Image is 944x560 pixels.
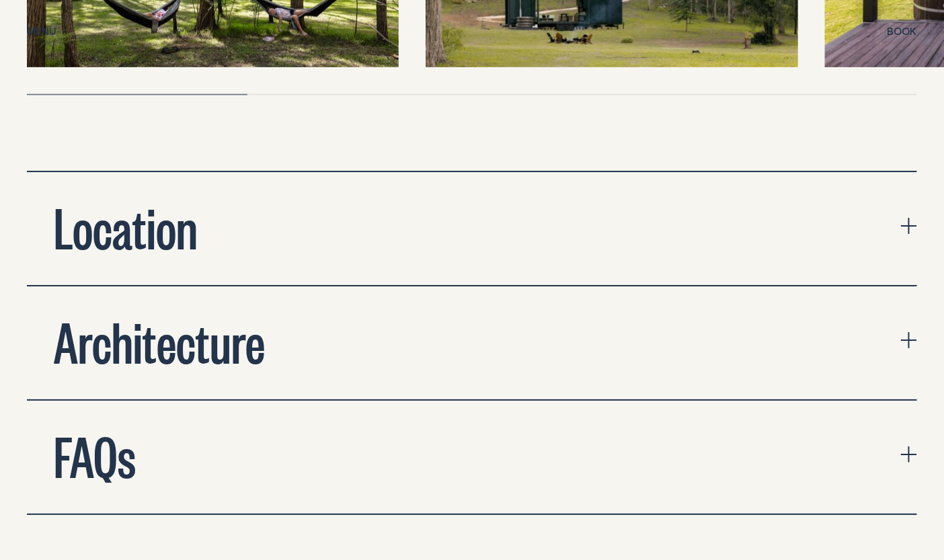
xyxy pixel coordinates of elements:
[888,24,917,40] button: show booking tray
[27,286,917,399] button: expand accordion
[54,428,136,481] h2: FAQs
[27,24,56,40] button: show menu
[54,313,265,367] h2: Architecture
[27,401,917,514] button: expand accordion
[27,172,917,285] button: expand accordion
[27,26,56,36] span: Menu
[888,26,917,36] span: Book
[54,199,198,253] h2: Location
